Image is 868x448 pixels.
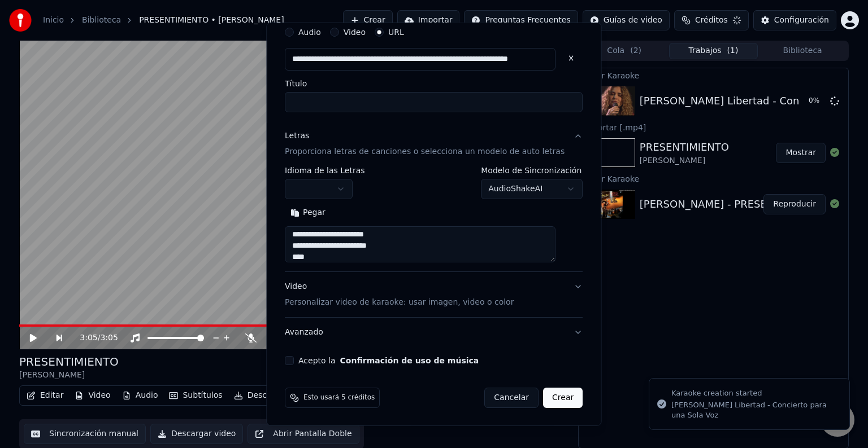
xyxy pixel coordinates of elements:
button: Cancelar [485,388,539,408]
label: Video [344,28,366,36]
button: LetrasProporciona letras de canciones o selecciona un modelo de auto letras [285,121,583,166]
p: Proporciona letras de canciones o selecciona un modelo de auto letras [285,146,565,157]
div: Letras [285,130,309,142]
label: Modelo de Sincronización [481,166,583,174]
button: VideoPersonalizar video de karaoke: usar imagen, video o color [285,272,583,317]
label: Acepto la [298,357,479,364]
div: Video [285,281,514,308]
button: Crear [543,388,583,408]
span: Esto usará 5 créditos [303,393,375,402]
label: Audio [298,28,321,36]
button: Pegar [285,204,331,222]
label: URL [388,28,404,36]
label: Idioma de las Letras [285,166,365,174]
label: Título [285,80,583,87]
p: Personalizar video de karaoke: usar imagen, video o color [285,297,514,308]
button: Acepto la [340,357,479,364]
button: Avanzado [285,318,583,347]
div: LetrasProporciona letras de canciones o selecciona un modelo de auto letras [285,166,583,271]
